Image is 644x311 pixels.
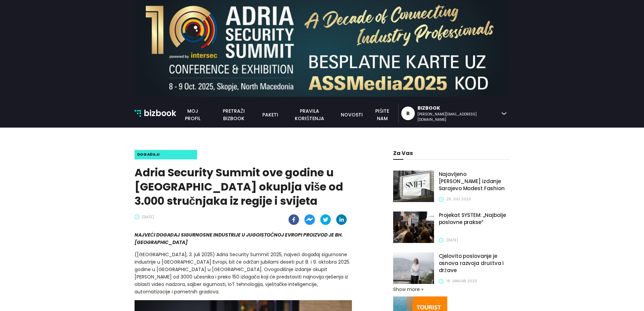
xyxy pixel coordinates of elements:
div: [PERSON_NAME][EMAIL_ADDRESS][DOMAIN_NAME] [418,112,498,123]
p: ([GEOGRAPHIC_DATA], 3. juli 2025) Adria Security Summit 2025, najveći događaj sigurnosne industri... [135,251,352,295]
h1: Najavljeno [PERSON_NAME] izdanje Sarajevo Modest Fashion Festivala od 15. do [DATE]. godine [439,171,510,192]
h1: za vas [393,150,509,156]
div: B [406,107,410,120]
span: clock-circle [439,279,444,284]
a: pišite nam [366,107,398,122]
a: bizbook [135,107,176,120]
span: Show more [393,286,420,293]
span: događaji [137,152,160,157]
button: facebook [288,214,299,225]
a: pretraži bizbook [209,107,258,122]
a: Projekat SYSTEM: „Najbolje poslovne prakse” [439,212,510,228]
button: twitter [320,214,331,225]
h1: Projekat SYSTEM: „Najbolje poslovne prakse” [439,212,510,226]
button: linkedin [336,214,347,225]
a: Moj profil [176,107,209,122]
span: [DATE] [142,214,154,220]
a: Cjelovito poslovanje je osnova razvoja društva i države [439,252,510,276]
strong: NAJVEĆI DOGAĐAJ SIGURNOSNE INDUSTRIJE U JUGOISTOČNOJ EVROPI PROIZVOD JE BH. [GEOGRAPHIC_DATA] [135,231,343,246]
img: Cjelovito poslovanje je osnova razvoja društva i države [393,252,434,284]
h1: Cjelovito poslovanje je osnova razvoja društva i države [439,252,510,274]
span: [DATE] [446,237,458,243]
span: clock-circle [439,197,444,202]
button: facebookmessenger [304,214,315,225]
img: bizbook [135,110,141,117]
span: 19. januar 2023 [446,278,477,284]
a: Najavljeno [PERSON_NAME] izdanje Sarajevo Modest Fashion Festivala od 15. do [DATE]. godine [439,171,510,195]
img: Projekat SYSTEM: „Najbolje poslovne prakse” [393,212,434,243]
span: clock-circle [439,238,444,243]
img: Najavljeno je treće izdanje Sarajevo Modest Fashion Festivala od 15. do 24.08.2023. godine [393,171,434,202]
button: Show more» [393,286,427,293]
span: » [419,288,426,290]
a: pravila korištenja [282,107,337,122]
p: bizbook [144,107,176,120]
span: 29. juli 2023 [446,196,471,202]
a: paketi [258,111,282,118]
div: Bizbook [418,105,498,112]
h1: Adria Security Summit ove godine u [GEOGRAPHIC_DATA] okuplja više od 3.000 stručnjaka iz regije i... [135,165,352,208]
span: clock-circle [135,215,139,219]
a: novosti [337,111,366,118]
